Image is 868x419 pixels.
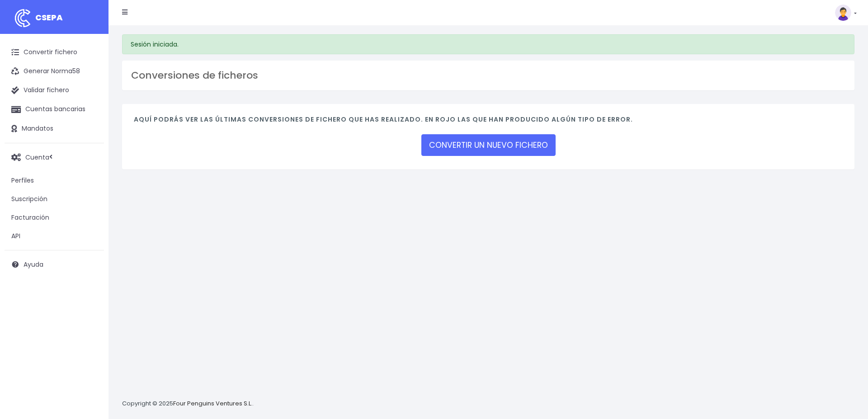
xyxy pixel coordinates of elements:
a: Mandatos [5,119,104,138]
span: CSEPA [35,12,63,23]
a: Cuenta [5,148,104,167]
h4: Aquí podrás ver las últimas conversiones de fichero que has realizado. En rojo las que han produc... [134,116,843,128]
a: Cuentas bancarias [5,100,104,119]
a: Four Penguins Ventures S.L. [173,399,252,408]
h3: Conversiones de ficheros [131,70,845,81]
a: Perfiles [5,171,104,190]
a: Validar fichero [5,81,104,100]
span: Ayuda [24,260,43,269]
p: Copyright © 2025 . [122,399,254,409]
div: Sesión iniciada. [122,34,854,54]
a: Facturación [5,208,104,227]
a: CONVERTIR UN NUEVO FICHERO [421,134,556,156]
img: profile [835,5,851,21]
a: API [5,227,104,245]
a: Convertir fichero [5,43,104,62]
span: Cuenta [25,152,49,161]
a: Generar Norma58 [5,62,104,81]
img: logo [11,7,34,29]
a: Ayuda [5,255,104,274]
a: Suscripción [5,190,104,208]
